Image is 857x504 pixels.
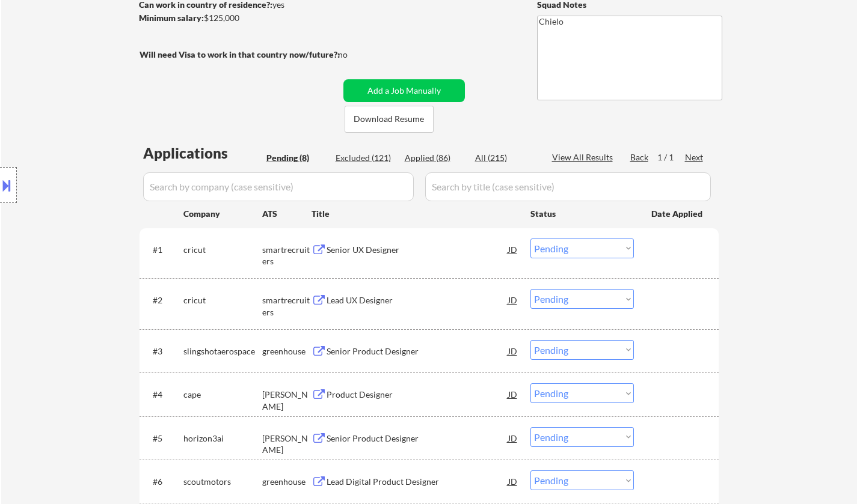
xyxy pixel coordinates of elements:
[153,345,174,357] div: #3
[327,389,508,401] div: Product Designer
[262,345,312,357] div: greenhouse
[507,383,519,405] div: JD
[262,433,312,456] div: [PERSON_NAME]
[336,152,396,164] div: Excluded (121)
[143,172,414,201] input: Search by company (case sensitive)
[405,152,465,164] div: Applied (86)
[651,208,704,220] div: Date Applied
[183,294,262,306] div: cricut
[338,49,372,61] div: no
[552,151,616,163] div: View All Results
[327,345,508,357] div: Senior Product Designer
[262,294,312,318] div: smartrecruiters
[140,49,340,59] strong: Will need Visa to work in that country now/future?:
[183,389,262,401] div: cape
[507,289,519,311] div: JD
[312,208,519,220] div: Title
[139,12,339,24] div: $125,000
[630,151,650,163] div: Back
[657,151,685,163] div: 1 / 1
[530,202,634,224] div: Status
[507,470,519,492] div: JD
[183,433,262,445] div: horizon3ai
[475,152,535,164] div: All (215)
[262,389,312,412] div: [PERSON_NAME]
[262,244,312,267] div: smartrecruiters
[327,476,508,488] div: Lead Digital Product Designer
[262,208,312,220] div: ATS
[153,433,174,445] div: #5
[153,389,174,401] div: #4
[153,476,174,488] div: #6
[685,151,704,163] div: Next
[183,244,262,256] div: cricut
[425,172,711,201] input: Search by title (case sensitive)
[345,106,434,133] button: Download Resume
[183,208,262,220] div: Company
[183,476,262,488] div: scoutmotors
[507,427,519,449] div: JD
[327,244,508,256] div: Senior UX Designer
[507,238,519,260] div: JD
[153,294,174,306] div: #2
[266,152,327,164] div: Pending (8)
[343,79,465,102] button: Add a Job Manually
[139,13,204,23] strong: Minimum salary:
[262,476,312,488] div: greenhouse
[507,340,519,362] div: JD
[327,294,508,306] div: Lead UX Designer
[327,433,508,445] div: Senior Product Designer
[183,345,262,357] div: slingshotaerospace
